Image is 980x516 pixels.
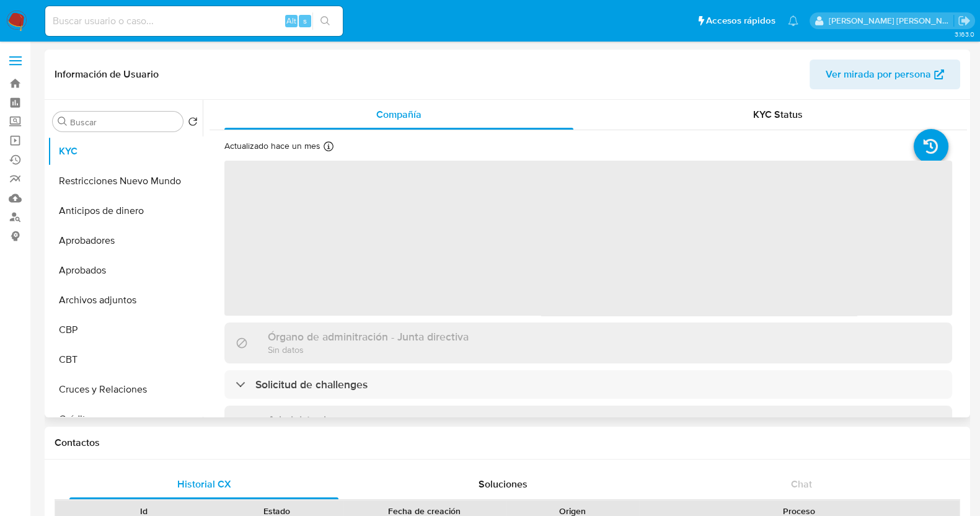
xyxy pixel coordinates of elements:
span: Compañía [376,107,422,122]
div: Solicitud de challenges [224,370,952,399]
button: KYC [48,136,203,166]
h1: Contactos [55,437,960,449]
button: Aprobadores [48,226,203,256]
button: Aprobados [48,256,203,285]
button: Cruces y Relaciones [48,375,203,404]
input: Buscar usuario o caso... [45,13,343,29]
p: diana.espejo@mercadolibre.com.co [829,15,954,27]
h3: Solicitud de challenges [255,378,368,391]
button: Archivos adjuntos [48,285,203,315]
span: Alt [286,15,296,27]
span: Ver mirada por persona [826,60,931,89]
p: Sin datos [268,344,469,355]
input: Buscar [70,117,178,128]
button: CBP [48,315,203,345]
span: ‌ [224,161,952,316]
h3: Administradores [268,413,347,427]
button: Créditos [48,404,203,434]
a: Notificaciones [788,16,798,26]
button: search-icon [312,12,338,30]
p: Actualizado hace un mes [224,140,320,152]
span: Soluciones [479,477,528,491]
button: CBT [48,345,203,375]
a: Salir [958,14,971,27]
button: Buscar [58,117,68,127]
span: Historial CX [177,477,231,491]
div: Órgano de adminitración - Junta directivaSin datos [224,322,952,363]
button: Anticipos de dinero [48,196,203,226]
span: Accesos rápidos [706,14,775,27]
button: Restricciones Nuevo Mundo [48,166,203,196]
button: Ver mirada por persona [810,60,960,89]
span: KYC Status [753,107,803,122]
span: Chat [791,477,812,491]
div: Administradores [224,406,952,446]
h1: Información de Usuario [55,68,159,81]
button: Volver al orden por defecto [188,117,198,130]
span: s [303,15,307,27]
h3: Órgano de adminitración - Junta directiva [268,330,469,344]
